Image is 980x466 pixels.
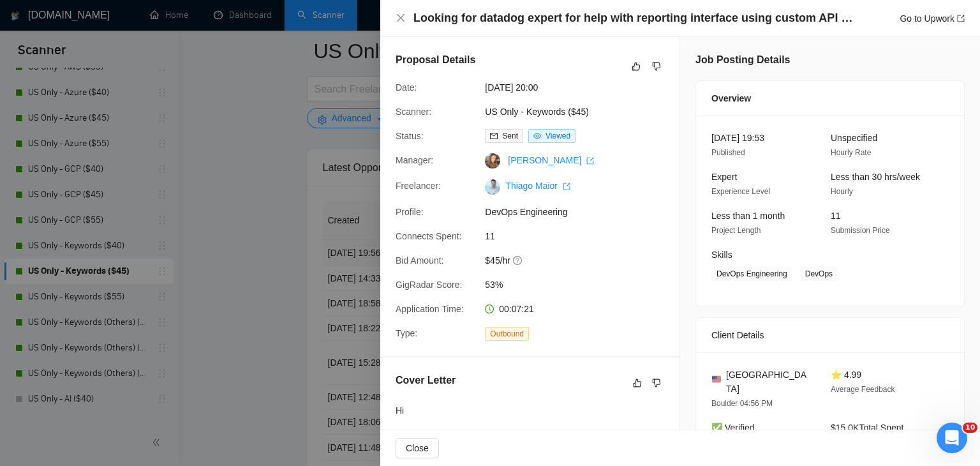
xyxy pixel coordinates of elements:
img: Profile image for Nazar [185,20,211,46]
span: Unspecified [831,133,877,143]
span: dislike [652,378,661,388]
button: dislike [649,375,664,391]
span: Help [202,380,223,389]
span: Experience Level [711,187,770,196]
span: close [396,13,406,23]
span: Date: [396,82,417,93]
span: Submission Price [831,226,890,235]
span: [GEOGRAPHIC_DATA] [726,368,810,396]
span: Status: [396,131,424,141]
span: Type: [396,328,417,338]
span: Manager: [396,155,433,165]
span: Freelancer: [396,181,441,191]
button: dislike [649,59,664,74]
p: Hi [EMAIL_ADDRESS][DOMAIN_NAME] 👋 [26,91,230,156]
span: mail [490,132,498,140]
span: Outbound [485,327,529,341]
button: Search for help [19,241,237,266]
img: Profile image for Oleksandr [137,20,162,46]
span: Messages [106,380,150,389]
a: [PERSON_NAME] export [508,155,594,165]
button: Close [396,438,439,458]
h4: Looking for datadog expert for help with reporting interface using custom API integration [413,10,854,26]
span: export [563,183,570,190]
span: 10 [963,423,977,433]
iframe: Intercom live chat [937,423,967,453]
span: like [632,61,641,71]
button: like [630,375,645,391]
span: 53% [485,278,676,292]
button: Close [396,13,406,24]
span: Expert [711,172,737,182]
span: question-circle [513,255,523,266]
span: Bid Amount: [396,255,444,266]
span: export [586,157,594,165]
span: 11 [485,229,676,243]
div: Client Details [711,318,949,352]
button: like [628,59,644,74]
div: Ask a question [13,193,242,229]
span: Application Time: [396,304,464,314]
p: How can we help? [26,156,230,177]
button: Help [170,349,255,400]
span: $45/hr [485,253,676,267]
img: c1nIYiYEnWxP2TfA_dGaGsU0yq_D39oq7r38QHb4DlzjuvjqWQxPJgmVLd1BESEi1_ [485,179,500,195]
span: Profile: [396,207,424,217]
img: Profile image for Viktor [161,20,186,46]
span: clock-circle [485,304,494,313]
span: ⭐ 4.99 [831,370,861,380]
span: DevOps [800,267,838,281]
span: Sent [502,132,518,140]
span: eye [533,132,541,140]
span: GigRadar Score: [396,280,462,290]
a: Go to Upworkexport [900,13,965,24]
div: ✅ How To: Connect your agency to [DOMAIN_NAME] [19,271,237,308]
span: DevOps Engineering [485,205,676,219]
span: Less than 1 month [711,211,785,221]
div: Ask a question [26,204,214,218]
span: Published [711,148,745,157]
img: logo [26,24,46,45]
a: Thiago Maior export [505,181,570,191]
span: ✅ Verified [711,423,755,433]
span: Project Length [711,226,761,235]
span: 11 [831,211,841,221]
span: Home [28,380,57,389]
span: [DATE] 19:53 [711,133,764,143]
div: 🔠 GigRadar Search Syntax: Query Operators for Optimized Job Searches [26,313,214,340]
span: [DATE] 20:00 [485,80,676,94]
span: Average Feedback [831,385,895,394]
span: US Only - Keywords ($45) [485,105,676,119]
span: Skills [711,250,732,260]
span: Viewed [546,132,570,140]
span: Hourly Rate [831,148,871,157]
span: Scanner: [396,107,431,117]
span: Less than 30 hrs/week [831,172,920,182]
span: Connects Spent: [396,231,462,241]
img: 🇺🇸 [712,375,721,384]
span: like [633,378,642,388]
button: Messages [85,349,170,400]
div: 🔠 GigRadar Search Syntax: Query Operators for Optimized Job Searches [19,308,237,345]
span: Search for help [26,247,103,260]
span: export [957,15,965,22]
span: 00:07:21 [499,304,534,314]
div: ✅ How To: Connect your agency to [DOMAIN_NAME] [26,276,214,303]
span: Close [406,441,429,455]
span: $15.0K Total Spent [831,423,903,433]
span: Boulder 04:56 PM [711,399,773,408]
span: Overview [711,91,751,105]
span: Hourly [831,187,853,196]
h5: Job Posting Details [695,52,790,68]
span: DevOps Engineering [711,267,792,281]
div: Close [219,20,242,43]
h5: Proposal Details [396,52,475,68]
h5: Cover Letter [396,373,456,388]
span: dislike [652,61,661,71]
